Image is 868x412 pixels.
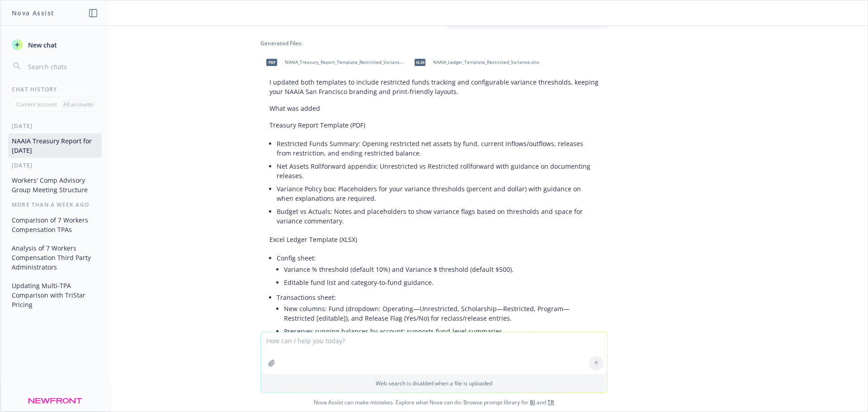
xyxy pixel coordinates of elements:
li: Editable fund list and category-to-fund guidance. [284,276,599,289]
p: Treasury Report Template (PDF) [269,120,599,130]
span: New chat [26,40,57,50]
button: Analysis of 7 Workers Compensation Third Party Administrators [8,241,102,275]
p: I updated both templates to include restricted funds tracking and configurable variance threshold... [269,77,599,96]
li: Config sheet: [277,251,599,291]
li: Restricted Funds Summary: Opening restricted net assets by fund, current inflows/outflows, releas... [277,137,599,160]
li: Preserves running balances by account; supports fund-level summaries. [284,325,599,338]
p: Excel Ledger Template (XLSX) [269,235,599,244]
span: pdf [266,59,277,66]
li: Transactions sheet: [277,291,599,340]
input: Search chats [26,60,98,73]
li: New columns: Fund (dropdown: Operating—Unrestricted, Scholarship—Restricted, Program—Restricted [... [284,302,599,325]
li: Variance % threshold (default 10%) and Variance $ threshold (default $500). [284,263,599,276]
span: Nova Assist can make mistakes. Explore what Nova can do: Browse prompt library for and [4,393,864,412]
p: What was added [269,104,599,113]
p: Current account [16,100,57,108]
a: BI [530,398,535,406]
p: Web search is disabled when a file is uploaded [266,379,602,387]
li: Variance Policy box: Placeholders for your variance thresholds (percent and dollar) with guidance... [277,182,599,205]
li: Budget vs Actuals: Notes and placeholders to show variance flags based on thresholds and space fo... [277,205,599,227]
h1: Nova Assist [12,8,54,18]
button: Updating Multi-TPA Comparison with TriStar Pricing [8,278,102,312]
div: Generated Files: [260,39,608,47]
button: Workers' Comp Advisory Group Meeting Structure [8,173,102,197]
button: New chat [8,37,102,53]
div: xlsxNAAIA_Ledger_Template_Restricted_Variance.xlsx [409,51,541,74]
div: More than a week ago [1,201,109,208]
div: [DATE] [1,122,109,130]
li: Net Assets Rollforward appendix: Unrestricted vs Restricted rollforward with guidance on document... [277,160,599,182]
p: All accounts [63,100,94,108]
span: xlsx [415,59,425,66]
a: TR [547,398,554,406]
div: Chat History [1,85,109,93]
span: NAAIA_Treasury_Report_Template_Restricted_Variance.pdf [285,59,403,65]
button: Comparison of 7 Workers Compensation TPAs [8,213,102,237]
div: pdfNAAIA_Treasury_Report_Template_Restricted_Variance.pdf [260,51,405,74]
button: NAAIA Treasury Report for [DATE] [8,133,102,158]
div: [DATE] [1,161,109,169]
span: NAAIA_Ledger_Template_Restricted_Variance.xlsx [433,59,539,65]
